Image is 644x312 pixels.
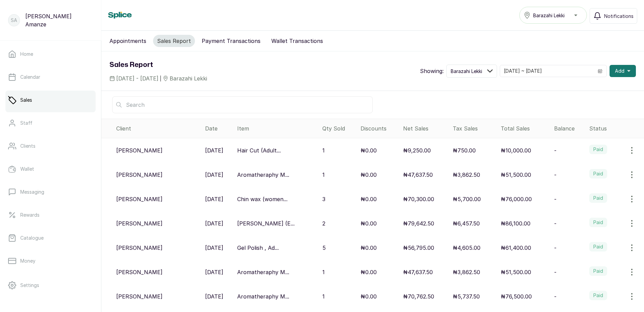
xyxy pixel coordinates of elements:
[237,268,289,276] p: Aromatheraphy M...
[205,195,223,203] p: [DATE]
[615,68,624,74] span: Add
[237,146,281,154] p: Hair Cut (Adult...
[237,292,289,301] p: Aromatheraphy M...
[361,244,377,252] p: ₦0.00
[20,97,32,103] p: Sales
[322,268,325,276] p: 1
[5,45,96,64] a: Home
[105,35,150,47] button: Appointments
[116,146,163,154] p: [PERSON_NAME]
[420,67,444,75] p: Showing:
[453,146,476,154] p: ₦750.00
[519,7,587,24] button: Barazahi Lekki
[20,120,32,126] p: Staff
[322,146,325,154] p: 1
[589,291,607,300] label: Paid
[589,193,607,203] label: Paid
[610,65,636,77] button: Add
[501,124,548,133] div: Total Sales
[589,124,641,133] div: Status
[604,13,634,20] span: Notifications
[112,96,373,113] input: Search
[20,258,35,264] p: Money
[20,282,39,289] p: Settings
[20,74,40,80] p: Calendar
[116,124,200,133] div: Client
[5,91,96,110] a: Sales
[5,160,96,178] a: Wallet
[453,268,480,276] p: ₦3,862.50
[589,218,607,227] label: Paid
[5,183,96,201] a: Messaging
[453,124,496,133] div: Tax Sales
[20,166,34,172] p: Wallet
[361,171,377,179] p: ₦0.00
[453,292,480,301] p: ₦5,737.50
[205,124,232,133] div: Date
[170,74,207,82] span: Barazahi Lekki
[403,124,447,133] div: Net Sales
[403,268,433,276] p: ₦47,637.50
[322,292,325,301] p: 1
[361,268,377,276] p: ₦0.00
[361,292,377,301] p: ₦0.00
[153,35,195,47] button: Sales Report
[361,146,377,154] p: ₦0.00
[322,244,326,252] p: 5
[403,219,434,227] p: ₦79,642.50
[25,12,93,28] p: [PERSON_NAME] Amanze
[501,219,530,227] p: ₦86,100.00
[501,146,531,154] p: ₦10,000.00
[322,171,325,179] p: 1
[453,219,480,227] p: ₦6,457.50
[205,268,223,276] p: [DATE]
[322,124,355,133] div: Qty Sold
[533,12,565,19] span: Barazahi Lekki
[451,68,482,75] span: Barazahi Lekki
[5,251,96,270] a: Money
[554,292,556,301] p: -
[554,195,556,203] p: -
[589,266,607,276] label: Paid
[453,171,480,179] p: ₦3,862.50
[501,268,531,276] p: ₦51,500.00
[5,114,96,133] a: Staff
[237,244,279,252] p: Gel Polish , Ad...
[598,69,602,73] svg: calendar
[205,171,223,179] p: [DATE]
[5,137,96,155] a: Clients
[11,17,17,24] p: SA
[116,219,163,227] p: [PERSON_NAME]
[160,75,162,82] span: |
[237,124,317,133] div: Item
[5,276,96,295] a: Settings
[501,171,531,179] p: ₦51,500.00
[501,195,532,203] p: ₦76,000.00
[554,219,556,227] p: -
[589,242,607,251] label: Paid
[453,244,480,252] p: ₦4,605.00
[361,195,377,203] p: ₦0.00
[403,146,431,154] p: ₦9,250.00
[403,171,433,179] p: ₦47,637.50
[237,171,289,179] p: Aromatheraphy M...
[5,229,96,247] a: Catalogue
[453,195,481,203] p: ₦5,700.00
[267,35,327,47] button: Wallet Transactions
[116,195,163,203] p: [PERSON_NAME]
[589,145,607,154] label: Paid
[554,124,584,133] div: Balance
[322,219,325,227] p: 2
[403,195,434,203] p: ₦70,300.00
[20,212,40,218] p: Rewards
[20,235,44,241] p: Catalogue
[116,74,158,82] span: [DATE] - [DATE]
[205,292,223,301] p: [DATE]
[5,206,96,224] a: Rewards
[116,171,163,179] p: [PERSON_NAME]
[322,195,325,203] p: 3
[361,219,377,227] p: ₦0.00
[554,268,556,276] p: -
[20,143,35,149] p: Clients
[403,292,434,301] p: ₦70,762.50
